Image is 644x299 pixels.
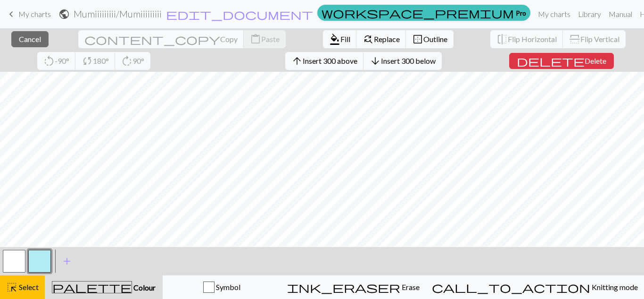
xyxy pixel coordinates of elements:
[163,275,281,299] button: Symbol
[563,30,626,48] button: Flip Vertical
[508,34,557,43] span: Flip Horizontal
[303,56,357,65] span: Insert 300 above
[317,5,530,21] a: Pro
[58,8,70,21] span: public
[363,52,442,70] button: Insert 300 below
[17,282,39,291] span: Select
[220,34,238,43] span: Copy
[400,282,420,291] span: Erase
[356,30,406,48] button: Replace
[215,282,240,291] span: Symbol
[412,33,423,46] span: border_outer
[534,5,574,24] a: My charts
[6,8,17,21] span: keyboard_arrow_left
[426,275,644,299] button: Knitting mode
[363,33,374,46] span: find_replace
[585,56,606,65] span: Delete
[43,54,55,68] span: rotate_left
[509,53,614,69] button: Delete
[291,54,303,68] span: arrow_upward
[605,5,636,24] a: Manual
[406,30,454,48] button: Outline
[6,6,51,22] a: My charts
[323,30,357,48] button: Fill
[18,9,51,18] span: My charts
[93,56,109,65] span: 180°
[281,275,426,299] button: Erase
[132,56,144,65] span: 90°
[166,8,313,21] span: edit_document
[590,282,638,291] span: Knitting mode
[132,283,156,292] span: Colour
[74,9,162,19] h2: Mumiiiiiiiii / Mumiiiiiiiii
[84,33,220,46] span: content_copy
[580,34,619,43] span: Flip Vertical
[329,33,340,46] span: format_color_fill
[432,281,590,294] span: call_to_action
[490,30,563,48] button: Flip Horizontal
[37,52,76,70] button: -90°
[423,34,447,43] span: Outline
[19,34,41,43] span: Cancel
[340,34,350,43] span: Fill
[6,281,17,294] span: highlight_alt
[45,275,163,299] button: Colour
[287,281,400,294] span: ink_eraser
[55,56,69,65] span: -90°
[115,52,150,70] button: 90°
[285,52,364,70] button: Insert 300 above
[574,5,605,24] a: Library
[78,30,244,48] button: Copy
[75,52,116,70] button: 180°
[52,281,132,294] span: palette
[496,33,508,46] span: flip
[11,31,49,47] button: Cancel
[322,6,514,19] span: workspace_premium
[381,56,436,65] span: Insert 300 below
[82,54,93,68] span: sync
[374,34,400,43] span: Replace
[121,54,132,68] span: rotate_right
[370,54,381,68] span: arrow_downward
[61,255,73,268] span: add
[517,54,585,68] span: delete
[568,34,581,45] span: flip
